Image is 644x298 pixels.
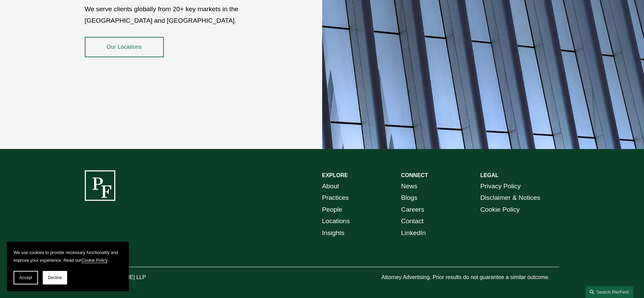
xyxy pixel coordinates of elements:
[14,249,122,264] p: We use cookies to provide necessary functionality and improve your experience. Read our .
[401,172,428,178] strong: CONNECT
[322,215,350,227] a: Locations
[381,273,559,282] p: Attorney Advertising. Prior results do not guarantee a similar outcome.
[14,271,38,284] button: Accept
[19,275,32,280] span: Accept
[480,204,520,216] a: Cookie Policy
[401,180,417,192] a: News
[322,172,348,178] strong: EXPLORE
[586,286,633,298] a: Search this site
[480,180,521,192] a: Privacy Policy
[401,192,417,204] a: Blogs
[81,258,108,263] a: Cookie Policy
[85,273,184,282] p: © [PERSON_NAME] LLP
[401,204,424,216] a: Careers
[48,275,62,280] span: Decline
[322,204,343,216] a: People
[43,271,67,284] button: Decline
[322,192,349,204] a: Practices
[401,227,426,239] a: LinkedIn
[85,3,282,27] p: We serve clients globally from 20+ key markets in the [GEOGRAPHIC_DATA] and [GEOGRAPHIC_DATA].
[480,172,499,178] strong: LEGAL
[322,227,345,239] a: Insights
[401,215,424,227] a: Contact
[85,37,164,57] a: Our Locations
[7,242,129,291] section: Cookie banner
[480,192,540,204] a: Disclaimer & Notices
[322,180,339,192] a: About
